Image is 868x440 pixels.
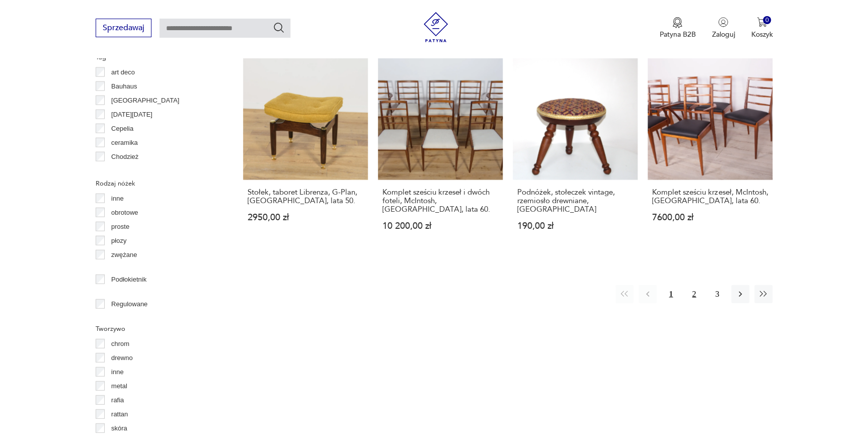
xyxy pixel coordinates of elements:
[513,55,638,249] a: Podnóżek, stołeczek vintage, rzemiosło drewniane, AngliaPodnóżek, stołeczek vintage, rzemiosło dr...
[382,188,498,214] h3: Komplet sześciu krzeseł i dwóch foteli, McIntosh, [GEOGRAPHIC_DATA], lata 60.
[111,67,135,78] p: art deco
[757,17,767,27] img: Ikona koszyka
[382,222,498,230] p: 10 200,00 zł
[659,17,695,39] button: Patyna B2B
[517,188,633,214] h3: Podnóżek, stołeczek vintage, rzemiosło drewniane, [GEOGRAPHIC_DATA]
[96,323,219,334] p: Tworzywo
[672,17,682,28] img: Ikona medalu
[111,423,127,434] p: skóra
[763,16,771,25] div: 0
[751,17,772,39] button: 0Koszyk
[243,55,368,249] a: Stołek, taboret Librenza, G-Plan, Wielka Brytania, lata 50.Stołek, taboret Librenza, G-Plan, [GEO...
[378,55,503,249] a: Komplet sześciu krzeseł i dwóch foteli, McIntosh, Wielka Brytania, lata 60.Komplet sześciu krzese...
[111,395,124,406] p: rafia
[751,30,772,39] p: Koszyk
[111,409,128,420] p: rattan
[111,221,129,232] p: proste
[111,338,129,349] p: chrom
[111,381,127,392] p: metal
[662,285,680,303] button: 1
[659,17,695,39] a: Ikona medaluPatyna B2B
[111,81,137,92] p: Bauhaus
[517,222,633,230] p: 190,00 zł
[712,30,735,39] p: Zaloguj
[648,55,772,249] a: Komplet sześciu krzeseł, McIntosh, Wielka Brytania, lata 60.Komplet sześciu krzeseł, McIntosh, [G...
[111,151,138,162] p: Chodzież
[111,193,124,204] p: inne
[111,95,179,106] p: [GEOGRAPHIC_DATA]
[111,249,137,260] p: zwężane
[248,188,363,205] h3: Stołek, taboret Librenza, G-Plan, [GEOGRAPHIC_DATA], lata 50.
[96,178,219,189] p: Rodzaj nóżek
[111,109,152,120] p: [DATE][DATE]
[96,19,151,37] button: Sprzedawaj
[685,285,703,303] button: 2
[718,17,728,27] img: Ikonka użytkownika
[111,274,146,285] p: Podłokietnik
[111,165,136,177] p: Ćmielów
[712,17,735,39] button: Zaloguj
[421,12,451,42] img: Patyna - sklep z meblami i dekoracjami vintage
[111,299,147,310] p: Regulowane
[652,188,768,205] h3: Komplet sześciu krzeseł, McIntosh, [GEOGRAPHIC_DATA], lata 60.
[111,207,138,218] p: obrotowe
[248,213,363,222] p: 2950,00 zł
[708,285,726,303] button: 3
[111,353,133,364] p: drewno
[111,123,133,134] p: Cepelia
[96,25,151,32] a: Sprzedawaj
[111,235,126,246] p: płozy
[659,30,695,39] p: Patyna B2B
[273,22,285,34] button: Szukaj
[111,137,138,148] p: ceramika
[111,367,124,378] p: inne
[652,213,768,222] p: 7600,00 zł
